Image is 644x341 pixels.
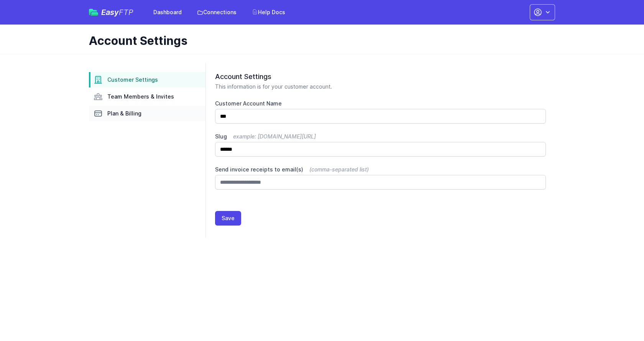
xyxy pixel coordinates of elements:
label: Slug [215,133,546,140]
a: Help Docs [247,5,290,19]
span: FTP [119,8,133,17]
h1: Account Settings [89,34,549,48]
span: Team Members & Invites [107,93,174,100]
span: Easy [101,8,133,16]
a: EasyFTP [89,8,133,16]
a: Connections [192,5,241,19]
span: (comma-separated list) [309,166,369,173]
label: Customer Account Name [215,100,546,107]
a: Team Members & Invites [89,89,205,104]
a: Customer Settings [89,72,205,87]
h2: Account Settings [215,72,546,81]
button: Save [215,211,241,226]
span: Plan & Billing [107,110,141,117]
span: example: [DOMAIN_NAME][URL] [233,133,316,140]
img: easyftp_logo.png [89,9,98,16]
label: Send invoice receipts to email(s) [215,166,546,173]
a: Plan & Billing [89,106,205,121]
a: Dashboard [149,5,186,19]
span: Customer Settings [107,76,158,84]
p: This information is for your customer account. [215,83,546,91]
